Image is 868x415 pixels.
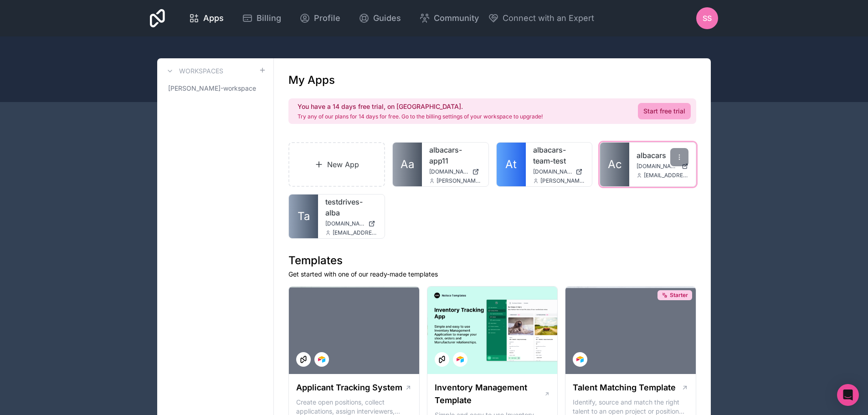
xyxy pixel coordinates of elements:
span: Connect with an Expert [503,12,594,25]
a: [DOMAIN_NAME] [429,168,481,175]
a: Aa [393,143,422,186]
h1: Templates [288,253,696,268]
h2: You have a 14 days free trial, on [GEOGRAPHIC_DATA]. [298,102,543,111]
p: Get started with one of our ready-made templates [288,270,696,279]
img: Airtable Logo [457,356,464,363]
a: Community [412,8,486,28]
a: Guides [351,8,408,28]
a: At [497,143,526,186]
span: [DOMAIN_NAME] [429,168,468,175]
a: Start free trial [638,103,691,119]
a: [DOMAIN_NAME] [325,220,377,227]
img: Airtable Logo [318,356,325,363]
button: Connect with an Expert [488,12,594,25]
h1: Talent Matching Template [573,381,676,394]
div: Open Intercom Messenger [837,384,859,406]
h3: Workspaces [179,67,223,76]
img: Airtable Logo [576,356,584,363]
span: Ac [608,157,622,172]
span: [DOMAIN_NAME] [533,168,572,175]
a: albacars [637,150,688,161]
span: Ta [298,209,310,224]
span: [DOMAIN_NAME] [325,220,365,227]
a: [DOMAIN_NAME] [533,168,585,175]
p: Try any of our plans for 14 days for free. Go to the billing settings of your workspace to upgrade! [298,113,543,120]
span: Starter [670,292,688,299]
a: Billing [235,8,288,28]
span: [PERSON_NAME]-workspace [168,84,256,93]
span: Billing [257,12,281,25]
h1: Applicant Tracking System [296,381,402,394]
a: albacars-team-test [533,144,585,166]
span: [EMAIL_ADDRESS][DOMAIN_NAME] [333,229,377,236]
a: Apps [181,8,231,28]
span: Guides [373,12,401,25]
span: At [505,157,517,172]
a: [DOMAIN_NAME] [637,163,688,170]
span: [EMAIL_ADDRESS][DOMAIN_NAME] [644,172,688,179]
span: Aa [401,157,414,172]
a: New App [288,142,385,187]
a: Ac [600,143,629,186]
span: Profile [314,12,340,25]
h1: My Apps [288,73,335,87]
span: [DOMAIN_NAME] [637,163,678,170]
h1: Inventory Management Template [435,381,544,407]
a: [PERSON_NAME]-workspace [164,80,266,97]
span: Apps [203,12,224,25]
span: [PERSON_NAME][EMAIL_ADDRESS][DOMAIN_NAME] [540,177,585,184]
a: Ta [289,195,318,238]
span: [PERSON_NAME][EMAIL_ADDRESS][DOMAIN_NAME] [437,177,481,184]
a: Workspaces [164,66,223,77]
span: SS [703,13,712,24]
a: testdrives-alba [325,196,377,218]
span: Community [434,12,479,25]
a: Profile [292,8,348,28]
a: albacars-app11 [429,144,481,166]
